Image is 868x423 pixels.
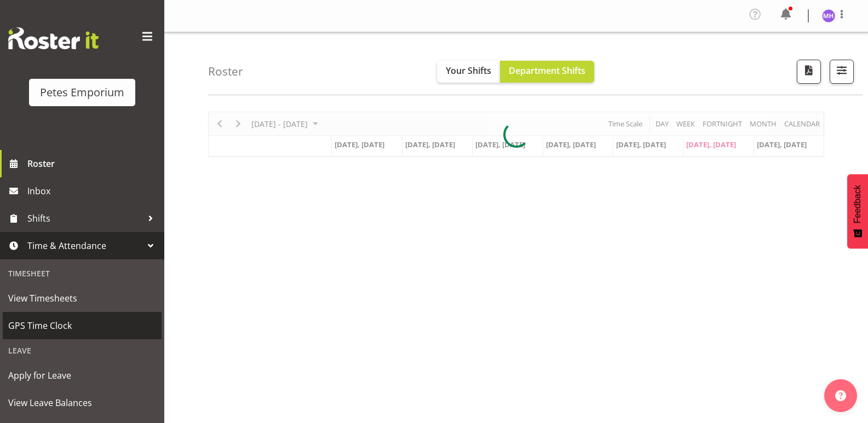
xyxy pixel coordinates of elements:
[8,27,99,49] img: Rosterit website logo
[27,183,159,199] span: Inbox
[8,317,156,334] span: GPS Time Clock
[500,61,594,83] button: Department Shifts
[830,60,854,84] button: Filter Shifts
[3,362,162,389] a: Apply for Leave
[3,285,162,312] a: View Timesheets
[797,60,821,84] button: Download a PDF of the roster according to the set date range.
[835,390,846,401] img: help-xxl-2.png
[822,9,835,22] img: mackenzie-halford4471.jpg
[437,61,500,83] button: Your Shifts
[847,174,868,248] button: Feedback - Show survey
[3,389,162,416] a: View Leave Balances
[8,395,156,411] span: View Leave Balances
[509,65,585,77] span: Department Shifts
[853,185,863,223] span: Feedback
[27,237,142,254] span: Time & Attendance
[40,84,124,101] div: Petes Emporium
[3,262,162,285] div: Timesheet
[27,155,159,172] span: Roster
[3,312,162,339] a: GPS Time Clock
[3,339,162,362] div: Leave
[8,290,156,306] span: View Timesheets
[8,367,156,384] span: Apply for Leave
[27,210,142,227] span: Shifts
[208,65,243,78] h4: Roster
[446,65,491,77] span: Your Shifts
